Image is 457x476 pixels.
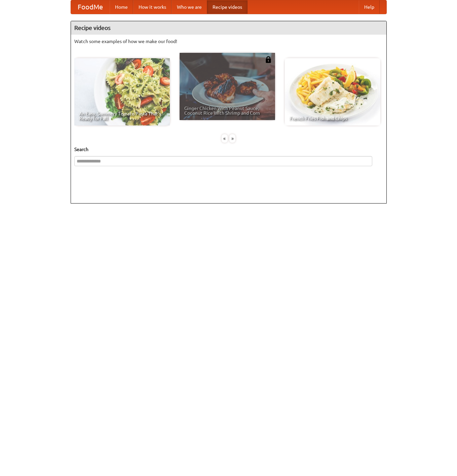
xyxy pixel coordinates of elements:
p: Watch some examples of how we make our food! [74,38,383,45]
a: Recipe videos [207,0,247,14]
span: French Fries Fish and Chips [290,116,376,121]
span: An Easy, Summery Tomato Pasta That's Ready for Fall [79,111,165,121]
img: 483408.png [265,56,272,63]
a: French Fries Fish and Chips [285,58,380,125]
div: » [229,134,235,143]
a: Help [359,0,380,14]
h5: Search [74,146,383,153]
a: Home [110,0,133,14]
a: FoodMe [71,0,110,14]
h4: Recipe videos [71,21,386,35]
a: An Easy, Summery Tomato Pasta That's Ready for Fall [74,58,170,125]
div: « [222,134,228,143]
a: Who we are [172,0,207,14]
a: How it works [133,0,172,14]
